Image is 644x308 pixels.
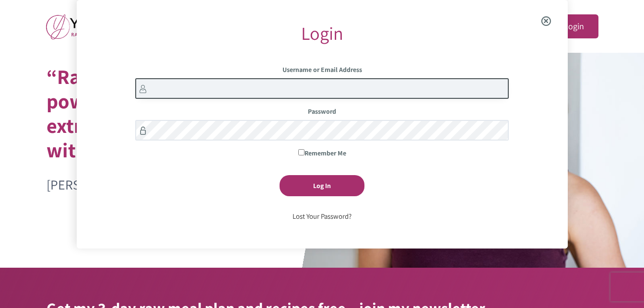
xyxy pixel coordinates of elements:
[135,19,509,48] div: Login
[293,212,351,221] a: Lost Your Password?
[135,106,509,117] label: Password
[135,64,509,75] label: Username or Email Address
[135,148,509,158] label: Remember Me
[46,14,152,39] img: yifat_logo41_en.png
[47,64,342,162] h1: “Raw food isn’t the goal, but a powerful key to unlock extraordinary health and live with high en...
[527,6,564,36] span: Close the login modal
[47,174,342,196] p: [PERSON_NAME] – Raw Food & Natural Health
[550,14,598,39] a: Login
[280,175,364,196] input: Log In
[298,149,304,155] input: Remember Me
